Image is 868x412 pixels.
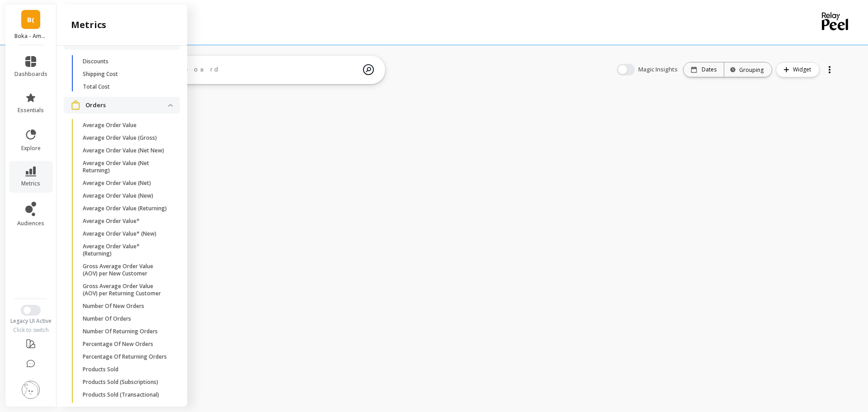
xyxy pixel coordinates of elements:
h2: metrics [71,19,106,31]
img: down caret icon [168,104,173,107]
p: Average Order Value* (New) [83,230,156,237]
span: B( [27,14,34,25]
img: profile picture [22,381,40,399]
span: dashboards [14,71,47,78]
p: Average Order Value (Net New) [83,147,164,154]
div: Grouping [732,66,764,74]
p: Number Of Returning Orders [83,328,158,335]
p: Average Order Value* [83,218,140,225]
p: Products Sold (Transactional) [83,391,159,398]
p: Average Order Value (New) [83,192,153,199]
p: Percentage Of New Orders [83,341,153,348]
p: Gross Average Order Value (AOV) per Returning Customer [83,283,169,297]
p: Products Sold [83,366,118,373]
span: explore [21,145,41,152]
span: Widget [793,65,814,74]
img: magic search icon [363,57,374,82]
span: metrics [21,180,40,187]
p: Gross Average Order Value (AOV) per New Customer [83,263,169,277]
span: essentials [18,107,44,114]
p: Number Of Orders [83,315,131,322]
p: Percentage Of Returning Orders [83,353,167,360]
button: Switch to New UI [21,305,41,316]
p: Total Cost [83,83,110,90]
img: navigation item icon [71,100,80,110]
p: Average Order Value (Gross) [83,134,157,142]
p: Number Of New Orders [83,303,144,310]
p: Average Order Value (Net Returning) [83,160,169,174]
div: Click to switch [5,327,57,334]
p: Shipping Cost [83,71,118,78]
p: Discounts [83,58,108,65]
p: Average Order Value [83,122,137,129]
p: Average Order Value (Net) [83,180,151,187]
p: Boka - Amazon (Essor) [14,33,47,40]
div: Legacy UI Active [5,317,57,325]
p: Average Order Value (Returning) [83,205,167,212]
span: Magic Insights [638,65,679,74]
button: Widget [776,62,820,77]
p: Dates [702,66,717,73]
p: Orders [85,101,168,110]
p: Products Sold (Subscriptions) [83,379,158,386]
p: Average Order Value* (Returning) [83,243,169,257]
span: audiences [17,220,44,227]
